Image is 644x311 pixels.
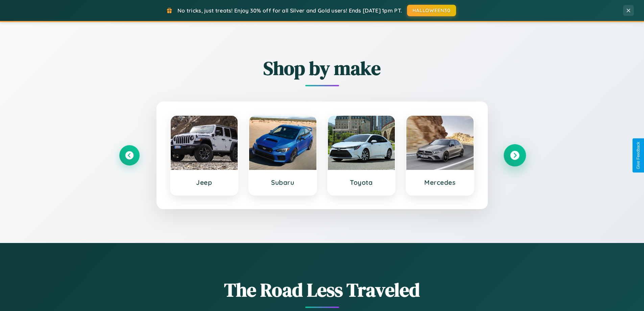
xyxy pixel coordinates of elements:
button: HALLOWEEN30 [407,5,456,16]
div: Give Feedback [636,142,641,169]
h3: Subaru [256,178,310,186]
h3: Toyota [335,178,388,186]
span: No tricks, just treats! Enjoy 30% off for all Silver and Gold users! Ends [DATE] 1pm PT. [177,7,402,14]
h3: Mercedes [413,178,467,186]
h1: The Road Less Traveled [119,277,525,303]
h2: Shop by make [119,55,525,81]
h3: Jeep [177,178,231,186]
